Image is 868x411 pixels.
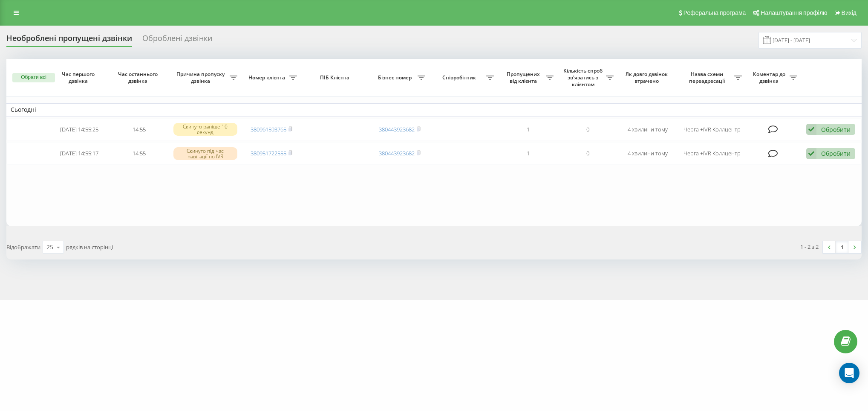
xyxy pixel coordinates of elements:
[49,118,109,141] td: [DATE] 14:55:25
[498,118,558,141] td: 1
[309,74,362,81] span: ПІБ Клієнта
[558,118,617,141] td: 0
[109,142,169,165] td: 14:55
[374,74,418,81] span: Бізнес номер
[142,34,212,47] div: Оброблені дзвінки
[116,71,162,84] span: Час останнього дзвінка
[173,71,230,84] span: Причина пропуску дзвінка
[821,149,851,157] div: Обробити
[379,125,415,133] a: 380443923682
[173,123,237,136] div: Скинуто раніше 10 секунд
[683,9,746,16] span: Реферальна програма
[842,9,856,16] span: Вихід
[836,241,848,253] a: 1
[800,242,819,251] div: 1 - 2 з 2
[618,118,678,141] td: 4 хвилини тому
[251,125,286,133] a: 380961593765
[618,142,678,165] td: 4 хвилини тому
[6,243,40,251] span: Відображати
[251,149,286,157] a: 380951722555
[678,118,746,141] td: Черга +IVR Коллцентр
[6,103,862,116] td: Сьогодні
[6,34,132,47] div: Необроблені пропущені дзвінки
[66,243,113,251] span: рядків на сторінці
[498,142,558,165] td: 1
[682,71,734,84] span: Назва схеми переадресації
[46,243,53,251] div: 25
[625,71,671,84] span: Як довго дзвінок втрачено
[49,142,109,165] td: [DATE] 14:55:17
[562,67,606,87] span: Кількість спроб зв'язатись з клієнтом
[173,147,237,160] div: Скинуто під час навігації по IVR
[246,74,289,81] span: Номер клієнта
[434,74,486,81] span: Співробітник
[56,71,102,84] span: Час першого дзвінка
[558,142,617,165] td: 0
[761,9,827,16] span: Налаштування профілю
[839,363,859,383] div: Open Intercom Messenger
[379,149,415,157] a: 380443923682
[821,125,851,134] div: Обробити
[12,73,55,82] button: Обрати всі
[678,142,746,165] td: Черга +IVR Коллцентр
[109,118,169,141] td: 14:55
[502,71,546,84] span: Пропущених від клієнта
[750,71,790,84] span: Коментар до дзвінка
